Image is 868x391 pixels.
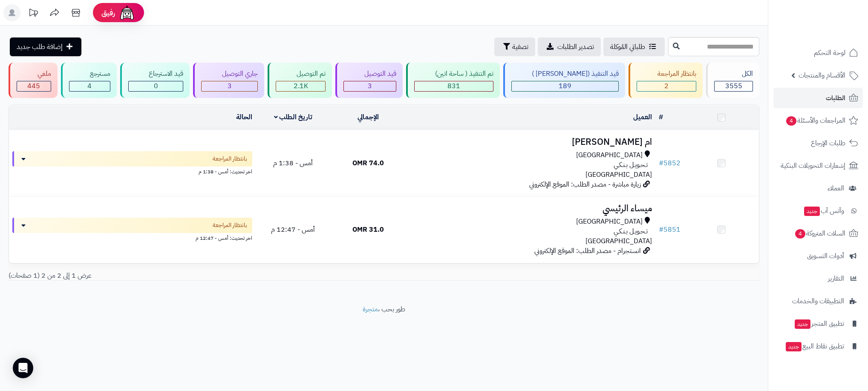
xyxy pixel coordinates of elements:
a: الحالة [236,112,252,122]
div: مسترجع [69,69,110,79]
span: 831 [447,81,460,91]
span: 2 [664,81,669,91]
span: [GEOGRAPHIC_DATA] [585,236,652,246]
span: العملاء [828,182,844,194]
div: ملغي [17,69,51,79]
span: 445 [27,81,40,91]
span: # [659,158,663,168]
a: الطلبات [773,88,863,108]
span: أدوات التسويق [807,250,844,262]
a: الكل3555 [704,63,761,98]
a: العميل [633,112,652,122]
span: [GEOGRAPHIC_DATA] [576,150,643,160]
span: 0 [154,81,158,91]
a: طلباتي المُوكلة [603,37,665,56]
span: 4 [87,81,92,91]
div: 4 [69,81,110,91]
a: إشعارات التحويلات البنكية [773,155,863,176]
a: تم التنفيذ ( ساحة اتين) 831 [404,63,502,98]
span: الأقسام والمنتجات [799,69,845,81]
span: الطلبات [826,92,845,104]
span: 4 [786,116,796,126]
a: # [659,112,663,122]
span: بانتظار المراجعة [213,155,247,163]
span: جديد [795,319,810,329]
div: 0 [129,81,183,91]
span: السلات المتروكة [794,227,845,239]
span: 189 [559,81,571,91]
a: قيد التوصيل 3 [334,63,404,98]
span: 3 [228,81,232,91]
a: المراجعات والأسئلة4 [773,110,863,131]
span: التقارير [828,273,844,285]
div: قيد التنفيذ ([PERSON_NAME] ) [511,69,619,79]
div: تم التنفيذ ( ساحة اتين) [414,69,493,79]
a: تطبيق نقاط البيعجديد [773,336,863,356]
span: 3555 [725,81,742,91]
div: قيد التوصيل [343,69,396,79]
span: 74.0 OMR [352,158,384,168]
a: ملغي 445 [7,63,59,98]
span: # [659,224,663,235]
div: اخر تحديث: أمس - 1:38 م [12,167,252,175]
a: التطبيقات والخدمات [773,291,863,311]
span: 3 [368,81,372,91]
a: تم التوصيل 2.1K [266,63,334,98]
a: متجرة [363,304,378,314]
div: جاري التوصيل [201,69,258,79]
div: عرض 1 إلى 2 من 2 (1 صفحات) [2,271,384,281]
a: قيد الاسترجاع 0 [118,63,192,98]
a: بانتظار المراجعة 2 [627,63,704,98]
a: تطبيق المتجرجديد [773,313,863,334]
a: العملاء [773,178,863,198]
span: تطبيق المتجر [794,318,844,330]
span: طلبات الإرجاع [811,137,845,149]
a: الإجمالي [358,112,379,122]
div: تم التوصيل [276,69,326,79]
div: 831 [415,81,493,91]
span: تـحـويـل بـنـكـي [614,160,648,170]
a: طلبات الإرجاع [773,133,863,153]
a: #5852 [659,158,681,168]
a: #5851 [659,224,681,235]
a: وآتس آبجديد [773,201,863,221]
div: بانتظار المراجعة [637,69,696,79]
span: المراجعات والأسئلة [785,115,845,126]
span: لوحة التحكم [814,47,845,59]
a: تصدير الطلبات [538,37,601,56]
button: تصفية [494,37,535,56]
div: 445 [17,81,51,91]
span: 2.1K [294,81,308,91]
span: أمس - 12:47 م [271,224,315,235]
span: تصفية [512,42,528,52]
div: 3 [202,81,257,91]
div: 2078 [276,81,325,91]
div: 2 [637,81,696,91]
span: [GEOGRAPHIC_DATA] [576,217,643,227]
span: تصدير الطلبات [557,42,594,52]
a: السلات المتروكة4 [773,223,863,244]
span: جديد [786,342,802,351]
span: 4 [795,229,805,239]
h3: ميساء الرئيسي [409,204,652,213]
div: 189 [512,81,619,91]
span: بانتظار المراجعة [213,221,247,230]
span: جديد [804,207,820,216]
a: تاريخ الطلب [274,112,313,122]
a: إضافة طلب جديد [10,37,81,56]
span: إشعارات التحويلات البنكية [781,160,845,172]
span: أمس - 1:38 م [273,158,313,168]
span: 31.0 OMR [352,224,384,235]
span: [GEOGRAPHIC_DATA] [585,170,652,180]
img: ai-face.png [118,4,136,21]
span: رفيق [101,8,115,18]
span: التطبيقات والخدمات [792,295,844,307]
span: وآتس آب [803,205,844,217]
div: Open Intercom Messenger [13,358,33,378]
a: التقارير [773,268,863,289]
span: تطبيق نقاط البيع [785,340,844,352]
div: الكل [714,69,753,79]
span: زيارة مباشرة - مصدر الطلب: الموقع الإلكتروني [529,179,641,190]
div: قيد الاسترجاع [128,69,184,79]
a: لوحة التحكم [773,43,863,63]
